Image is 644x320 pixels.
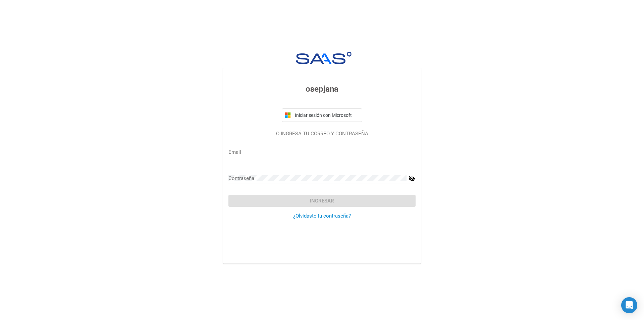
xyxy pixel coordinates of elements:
[228,195,415,207] button: Ingresar
[228,83,415,95] h3: osepjana
[293,112,359,118] span: Iniciar sesión con Microsoft
[409,175,415,183] mat-icon: visibility_off
[621,297,637,313] div: Open Intercom Messenger
[293,213,351,219] a: ¿Olvidaste tu contraseña?
[282,108,362,122] button: Iniciar sesión con Microsoft
[310,198,334,204] span: Ingresar
[228,130,415,138] p: O INGRESÁ TU CORREO Y CONTRASEÑA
